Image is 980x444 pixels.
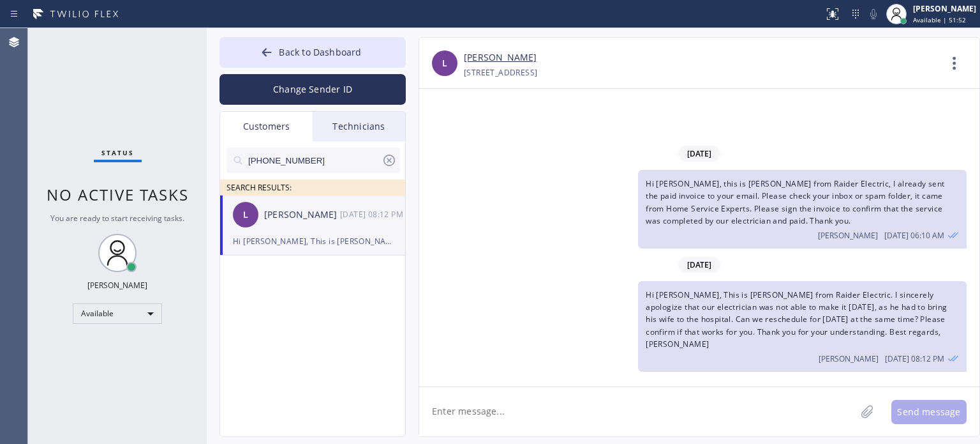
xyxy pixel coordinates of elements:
[464,65,537,80] div: [STREET_ADDRESS]
[247,148,382,173] input: Search
[678,146,720,162] span: [DATE]
[87,280,147,291] div: [PERSON_NAME]
[219,37,406,68] button: Back to Dashboard
[220,112,313,141] div: Customers
[638,170,967,249] div: 09/26/2025 9:10 AM
[279,46,361,58] span: Back to Dashboard
[818,230,878,241] span: [PERSON_NAME]
[884,230,944,241] span: [DATE] 06:10 AM
[891,400,967,424] button: Send message
[50,213,184,224] span: You are ready to start receiving tasks.
[638,281,967,372] div: 10/01/2025 9:12 AM
[73,303,162,324] div: Available
[233,234,392,249] div: Hi [PERSON_NAME], This is [PERSON_NAME] from Raider Electric. I sincerely apologize that our elec...
[340,207,406,222] div: 10/01/2025 9:12 AM
[313,112,405,141] div: Technicians
[646,178,944,226] span: Hi [PERSON_NAME], this is [PERSON_NAME] from Raider Electric, I already sent the paid invoice to ...
[219,74,406,105] button: Change Sender ID
[885,353,944,364] span: [DATE] 08:12 PM
[442,56,447,71] span: L
[913,15,966,24] span: Available | 51:52
[646,289,947,349] span: Hi [PERSON_NAME], This is [PERSON_NAME] from Raider Electric. I sincerely apologize that our elec...
[865,5,882,23] button: Mute
[243,208,248,222] span: L
[913,3,976,14] div: [PERSON_NAME]
[264,208,340,222] div: [PERSON_NAME]
[101,148,134,157] span: Status
[819,353,879,364] span: [PERSON_NAME]
[464,50,537,65] a: [PERSON_NAME]
[47,184,189,205] span: No active tasks
[226,182,292,193] span: SEARCH RESULTS:
[678,257,720,273] span: [DATE]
